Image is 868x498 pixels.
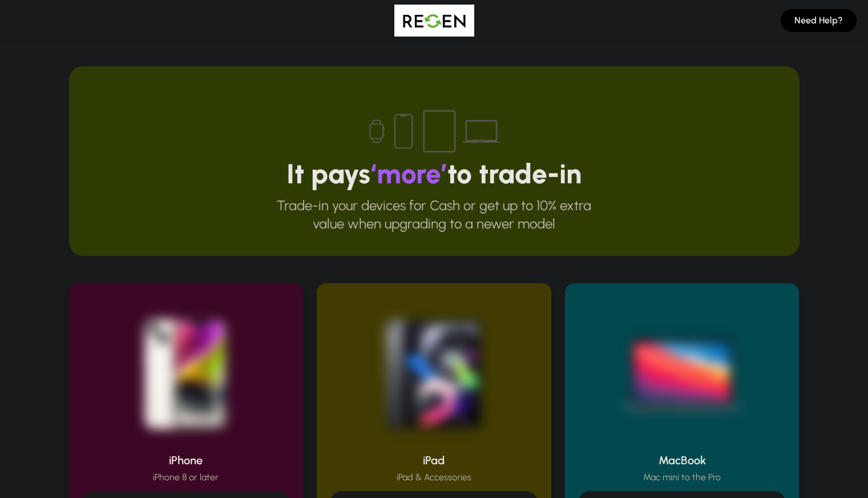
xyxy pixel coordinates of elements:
img: iPad [361,297,507,443]
img: Trade-in devices [363,103,506,160]
img: iPhone [113,297,259,443]
h2: iPad [330,452,538,468]
p: Mac mini to the Pro [579,471,786,484]
p: iPhone 8 or later [83,471,290,484]
button: Need Help? [781,9,857,32]
h2: iPhone [83,452,290,468]
span: ‘more’ [370,157,447,190]
img: MacBook [609,297,755,443]
h1: It pays to trade-in [106,160,763,187]
h2: MacBook [579,452,786,468]
p: iPad & Accessories [330,471,538,484]
img: Logo [394,5,474,37]
p: Trade-in your devices for Cash or get up to 10% extra value when upgrading to a newer model [106,196,763,233]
